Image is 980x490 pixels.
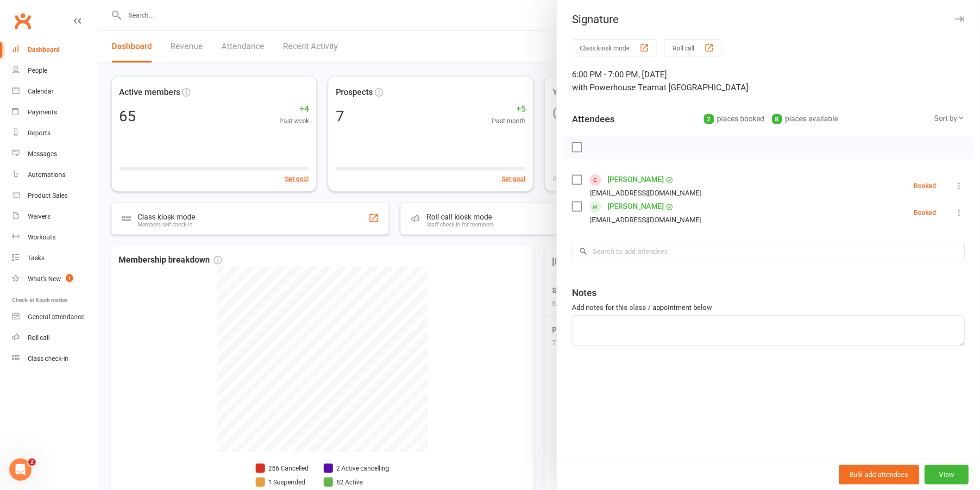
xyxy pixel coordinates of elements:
input: Search to add attendees [572,242,965,261]
div: Notes [572,286,597,299]
div: Booked [914,182,936,189]
div: Messages [28,150,57,157]
button: Bulk add attendees [839,465,919,484]
a: Tasks [12,248,98,269]
div: General attendance [28,313,84,320]
div: Automations [28,171,65,178]
div: Calendar [28,88,54,95]
div: 8 [772,114,782,124]
div: Roll call [28,334,50,341]
div: Class check-in [28,355,69,362]
div: Payments [28,108,57,116]
a: Messages [12,144,98,164]
div: Booked [914,209,936,216]
a: Class kiosk mode [12,348,98,369]
div: Product Sales [28,192,68,199]
a: Dashboard [12,39,98,60]
span: 2 [28,459,36,466]
div: 2 [704,114,714,124]
div: What's New [28,275,61,283]
div: People [28,67,47,74]
a: People [12,60,98,81]
button: Roll call [665,39,722,57]
div: Tasks [28,254,44,262]
span: with Powerhouse Team [572,82,659,92]
div: Workouts [28,233,56,241]
button: Class kiosk mode [572,39,657,57]
a: [PERSON_NAME] [608,172,664,187]
a: Roll call [12,327,98,348]
a: Reports [12,123,98,144]
div: Attendees [572,113,615,126]
div: Dashboard [28,46,60,53]
span: at [GEOGRAPHIC_DATA] [659,82,748,92]
div: Signature [557,13,980,26]
a: General attendance kiosk mode [12,307,98,327]
div: Reports [28,129,50,137]
div: [EMAIL_ADDRESS][DOMAIN_NAME] [590,214,702,226]
a: Calendar [12,81,98,102]
a: Waivers [12,206,98,227]
div: Add notes for this class / appointment below [572,302,965,313]
button: View [925,465,969,484]
a: Clubworx [11,9,34,32]
a: Product Sales [12,185,98,206]
iframe: Intercom live chat [9,459,31,481]
span: 1 [66,274,73,282]
div: [EMAIL_ADDRESS][DOMAIN_NAME] [590,187,702,199]
a: Automations [12,164,98,185]
div: Sort by [935,113,965,125]
a: Workouts [12,227,98,248]
div: Waivers [28,213,50,220]
div: places booked [704,113,765,126]
a: What's New1 [12,269,98,289]
div: 6:00 PM - 7:00 PM, [DATE] [572,68,965,94]
div: places available [772,113,838,126]
a: [PERSON_NAME] [608,199,664,214]
a: Payments [12,102,98,123]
